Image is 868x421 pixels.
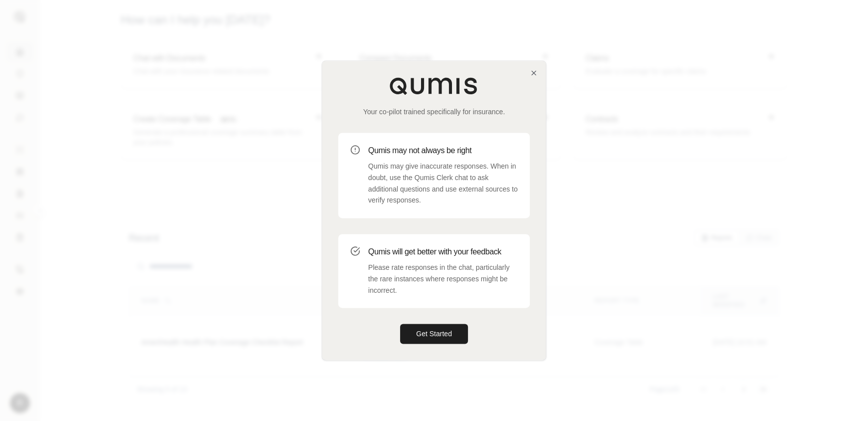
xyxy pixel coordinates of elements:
h3: Qumis will get better with your feedback [368,246,518,258]
p: Please rate responses in the chat, particularly the rare instances where responses might be incor... [368,262,518,296]
p: Your co-pilot trained specifically for insurance. [338,107,530,117]
img: Qumis Logo [389,77,479,95]
button: Get Started [400,324,468,344]
p: Qumis may give inaccurate responses. When in doubt, use the Qumis Clerk chat to ask additional qu... [368,161,518,206]
h3: Qumis may not always be right [368,145,518,157]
